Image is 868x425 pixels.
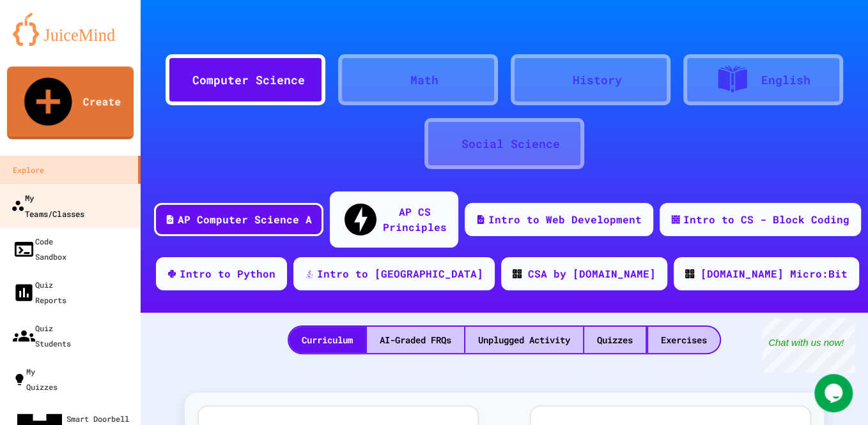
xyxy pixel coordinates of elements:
[683,212,849,227] div: Intro to CS - Block Coding
[367,327,464,353] div: AI-Graded FRQs
[814,374,855,412] iframe: chat widget
[513,269,522,278] img: CODE_logo_RGB.png
[13,162,44,177] div: Explore
[410,71,438,89] div: Math
[701,266,848,281] div: [DOMAIN_NAME] Micro:Bit
[13,277,66,308] div: Quiz Reports
[488,212,642,227] div: Intro to Web Development
[317,266,483,281] div: Intro to [GEOGRAPHIC_DATA]
[648,327,720,353] div: Exercises
[13,234,66,264] div: Code Sandbox
[461,135,560,153] div: Social Science
[180,266,275,281] div: Intro to Python
[178,212,312,227] div: AP Computer Science A
[13,320,71,351] div: Quiz Students
[192,71,305,89] div: Computer Science
[573,71,622,89] div: History
[383,204,447,235] div: AP CS Principles
[11,190,84,221] div: My Teams/Classes
[761,71,810,89] div: English
[465,327,583,353] div: Unplugged Activity
[685,269,694,278] img: CODE_logo_RGB.png
[528,266,656,281] div: CSA by [DOMAIN_NAME]
[584,327,646,353] div: Quizzes
[762,318,855,373] iframe: chat widget
[13,13,128,46] img: logo-orange.svg
[289,327,366,353] div: Curriculum
[7,66,134,139] a: Create
[13,364,58,394] div: My Quizzes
